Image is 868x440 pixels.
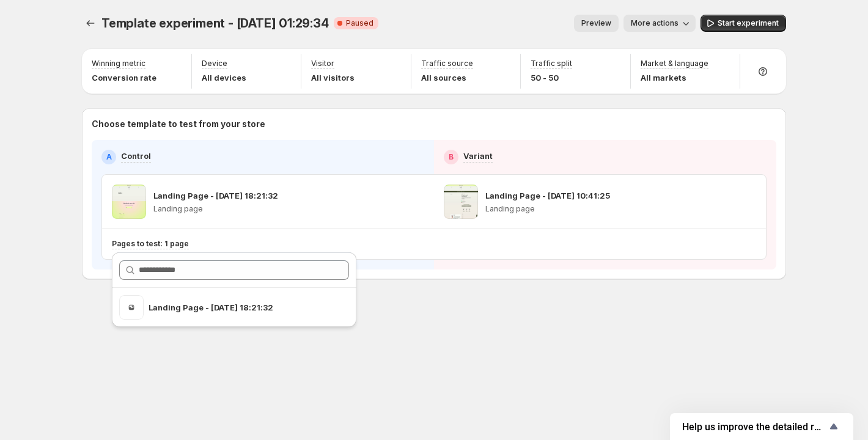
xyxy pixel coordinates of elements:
span: Start experiment [718,18,779,28]
p: Variant [463,150,493,162]
p: Market & language [641,59,708,68]
p: Conversion rate [92,71,156,84]
button: Show survey - Help us improve the detailed report for A/B campaigns [682,419,841,434]
span: Template experiment - [DATE] 01:29:34 [101,16,329,31]
span: Preview [581,18,611,28]
p: Pages to test: 1 page [112,239,189,249]
img: Landing Page - Oct 3, 18:21:32 [119,295,144,320]
p: All devices [202,71,246,84]
p: Landing Page - [DATE] 18:21:32 [153,189,278,202]
span: Paused [346,18,373,28]
p: Traffic split [531,59,572,68]
p: Landing page [485,204,610,214]
span: Help us improve the detailed report for A/B campaigns [682,421,826,433]
button: Start experiment [701,15,786,32]
button: Preview [574,15,619,32]
p: Traffic source [421,59,473,68]
p: Landing Page - [DATE] 18:21:32 [149,301,310,313]
p: Device [202,59,227,68]
p: Winning metric [92,59,145,68]
p: All visitors [311,71,355,84]
p: All markets [641,71,708,84]
p: Landing page [153,204,278,214]
button: More actions [623,15,696,32]
button: Experiments [82,15,99,32]
img: Landing Page - Oct 3, 10:41:25 [444,185,478,219]
p: All sources [421,71,473,84]
p: Landing Page - [DATE] 10:41:25 [485,189,610,202]
h2: B [449,152,454,162]
p: Control [121,150,151,162]
span: More actions [631,18,679,28]
h2: A [106,152,112,162]
p: 50 - 50 [531,71,572,84]
p: Choose template to test from your store [92,118,776,130]
p: Visitor [311,59,334,68]
img: Landing Page - Oct 3, 18:21:32 [112,185,146,219]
